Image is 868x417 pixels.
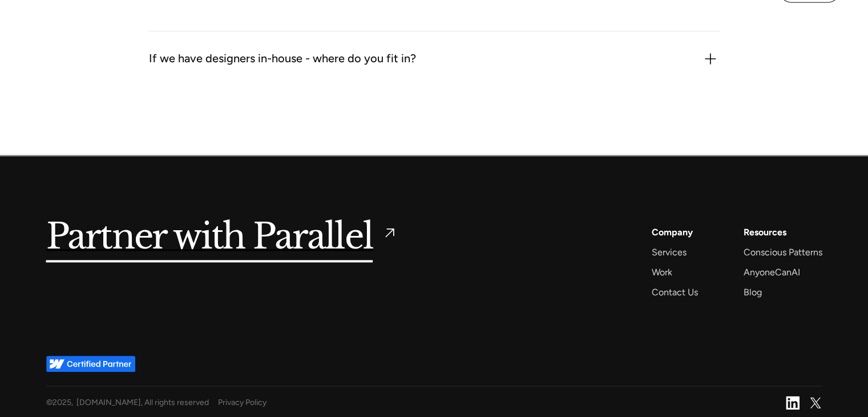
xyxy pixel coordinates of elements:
a: Contact Us [652,284,698,300]
div: If we have designers in-house - where do you fit in? [149,50,416,68]
a: Company [652,224,693,240]
a: Conscious Patterns [744,244,822,260]
a: Services [652,244,687,260]
a: AnyoneCanAI [744,264,800,280]
div: © , [DOMAIN_NAME], All rights reserved [46,395,209,410]
a: Blog [744,284,762,300]
a: Privacy Policy [218,395,777,410]
h5: Partner with Parallel [46,224,373,251]
a: Partner with Parallel [46,224,398,251]
div: Resources [744,224,786,240]
span: 2025 [53,398,71,407]
a: Work [652,264,672,280]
